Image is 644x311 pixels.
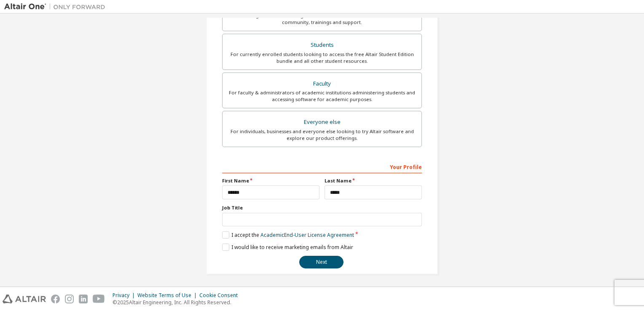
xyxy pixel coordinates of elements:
div: Your Profile [222,160,422,173]
img: linkedin.svg [79,295,88,303]
label: Last Name [325,177,422,184]
div: Privacy [113,292,137,299]
div: For currently enrolled students looking to access the free Altair Student Edition bundle and all ... [228,51,416,64]
div: For faculty & administrators of academic institutions administering students and accessing softwa... [228,89,416,103]
label: I would like to receive marketing emails from Altair [222,244,353,251]
img: Altair One [4,3,110,11]
div: Everyone else [228,116,416,128]
img: youtube.svg [93,295,105,303]
div: Faculty [228,78,416,90]
button: Next [299,256,343,268]
img: altair_logo.svg [3,295,46,303]
div: Website Terms of Use [137,292,199,299]
img: facebook.svg [51,295,60,303]
div: Cookie Consent [199,292,243,299]
div: For existing customers looking to access software downloads, HPC resources, community, trainings ... [228,12,416,26]
label: Job Title [222,204,422,211]
div: Students [228,39,416,51]
a: Academic End-User License Agreement [260,231,354,239]
img: instagram.svg [65,295,74,303]
p: © 2025 Altair Engineering, Inc. All Rights Reserved. [113,299,243,306]
div: For individuals, businesses and everyone else looking to try Altair software and explore our prod... [228,128,416,142]
label: First Name [222,177,319,184]
label: I accept the [222,231,354,239]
